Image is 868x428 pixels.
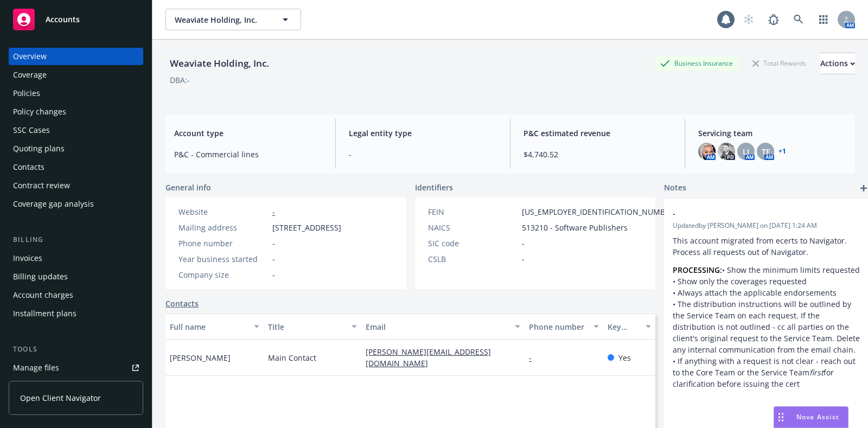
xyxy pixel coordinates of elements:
div: Actions [820,53,855,74]
p: • Show the minimum limits requested • Show only the coverages requested • Always attach the appli... [673,264,861,389]
div: Quoting plans [13,140,65,157]
span: Identifiers [415,182,453,193]
span: Servicing team [698,127,846,139]
span: [STREET_ADDRESS] [272,222,341,233]
button: Key contact [603,314,655,340]
button: Nova Assist [774,406,848,428]
div: Manage files [13,359,59,376]
div: Account charges [13,286,73,304]
div: Full name [170,321,247,333]
a: - [529,353,540,363]
a: Overview [9,48,143,65]
div: Company size [178,269,268,280]
div: Tools [9,344,143,355]
span: - [272,238,275,249]
span: [PERSON_NAME] [170,352,231,363]
a: Search [788,9,809,30]
a: Coverage [9,66,143,84]
span: - [349,149,497,160]
div: CSLB [428,253,518,265]
span: [US_EMPLOYER_IDENTIFICATION_NUMBER] [522,206,677,218]
a: Switch app [813,9,834,30]
div: Coverage gap analysis [13,195,94,213]
em: first [809,367,824,378]
span: Yes [618,352,631,363]
div: NAICS [428,222,518,233]
a: Contacts [9,158,143,176]
a: [PERSON_NAME][EMAIL_ADDRESS][DOMAIN_NAME] [366,347,491,368]
span: $4,740.52 [524,149,672,160]
div: Drag to move [774,407,788,427]
span: Account type [174,127,322,139]
button: Title [264,314,362,340]
a: Coverage gap analysis [9,195,143,213]
strong: PROCESSING: [673,265,722,275]
p: This account migrated from ecerts to Navigator. Process all requests out of Navigator. [673,235,861,258]
button: Email [361,314,525,340]
span: Notes [664,182,686,195]
span: 513210 - Software Publishers [522,222,628,233]
a: Invoices [9,250,143,267]
span: P&C estimated revenue [524,127,672,139]
span: Accounts [46,15,80,24]
span: TF [762,146,770,157]
a: - [272,207,275,217]
a: Start snowing [738,9,759,30]
div: Invoices [13,250,42,267]
button: Phone number [525,314,603,340]
span: LI [743,146,749,157]
div: DBA: - [170,74,190,86]
a: Quoting plans [9,140,143,157]
a: Billing updates [9,268,143,285]
div: Year business started [178,253,268,265]
span: P&C - Commercial lines [174,149,322,160]
span: Main Contact [268,352,316,363]
div: Policies [13,85,40,102]
span: General info [165,182,211,193]
div: Contract review [13,177,70,194]
div: Policy changes [13,103,66,120]
a: Report a Bug [763,9,784,30]
div: Billing updates [13,268,68,285]
a: SSC Cases [9,122,143,139]
div: Email [366,321,508,333]
div: Installment plans [13,305,76,322]
a: Accounts [9,4,143,35]
div: SIC code [428,238,518,249]
span: Updated by [PERSON_NAME] on [DATE] 1:24 AM [673,221,861,231]
a: Policy changes [9,103,143,120]
img: photo [698,143,716,160]
span: - [272,269,275,280]
a: Account charges [9,286,143,304]
div: Title [268,321,346,333]
span: Open Client Navigator [20,392,101,404]
button: Actions [820,53,855,74]
div: FEIN [428,206,518,218]
div: Billing [9,234,143,245]
div: Website [178,206,268,218]
div: Coverage [13,66,47,84]
span: - [522,253,525,265]
div: Total Rewards [747,56,812,70]
div: SSC Cases [13,122,50,139]
div: Business Insurance [655,56,738,70]
a: Contacts [165,298,199,309]
a: Installment plans [9,305,143,322]
a: Manage files [9,359,143,376]
span: - [272,253,275,265]
span: Nova Assist [796,412,839,421]
button: Weaviate Holding, Inc. [165,9,301,30]
a: Contract review [9,177,143,194]
div: Contacts [13,158,44,176]
div: Overview [13,48,47,65]
span: - [673,208,833,219]
div: Key contact [608,321,639,333]
span: Legal entity type [349,127,497,139]
a: +1 [778,148,786,155]
img: photo [718,143,735,160]
div: Phone number [529,321,586,333]
span: - [522,238,525,249]
a: Policies [9,85,143,102]
div: Phone number [178,238,268,249]
button: Full name [165,314,264,340]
